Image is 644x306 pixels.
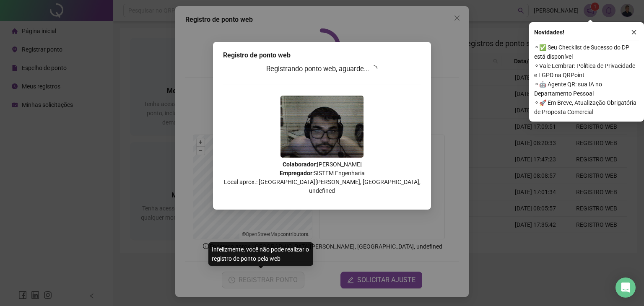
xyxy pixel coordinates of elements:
[280,170,312,176] strong: Empregador
[534,28,564,37] span: Novidades !
[534,98,639,117] span: ⚬ 🚀 Em Breve, Atualização Obrigatória de Proposta Comercial
[223,64,421,75] h3: Registrando ponto web, aguarde...
[223,160,421,195] p: : [PERSON_NAME] : SISTEM Engenharia Local aprox.: [GEOGRAPHIC_DATA][PERSON_NAME], [GEOGRAPHIC_DAT...
[283,161,316,168] strong: Colaborador
[534,43,639,61] span: ⚬ ✅ Seu Checklist de Sucesso do DP está disponível
[534,80,639,98] span: ⚬ 🤖 Agente QR: sua IA no Departamento Pessoal
[371,65,377,72] span: loading
[280,96,364,158] img: 9k=
[223,50,421,60] div: Registro de ponto web
[534,61,639,80] span: ⚬ Vale Lembrar: Política de Privacidade e LGPD na QRPoint
[631,29,637,35] span: close
[615,277,636,298] div: Open Intercom Messenger
[208,242,313,266] div: Infelizmente, você não pode realizar o registro de ponto pela web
